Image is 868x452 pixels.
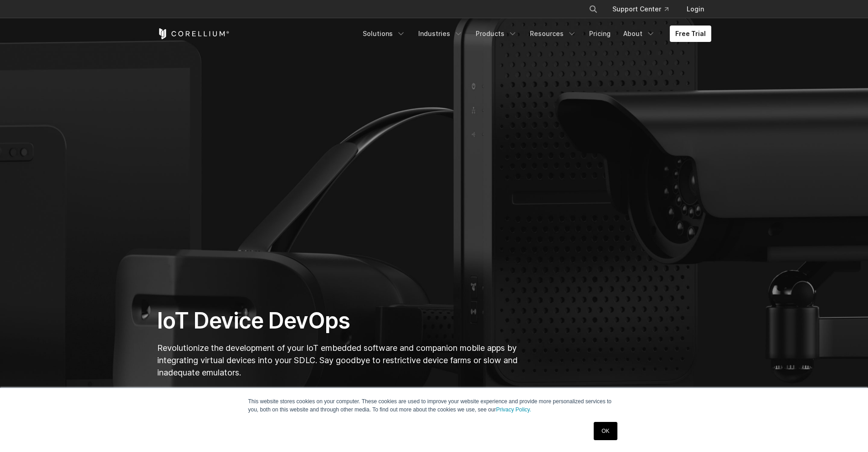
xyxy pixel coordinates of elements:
h1: IoT Device DevOps [157,307,520,334]
div: Navigation Menu [578,1,711,17]
button: Search [585,1,601,17]
a: Corellium Home [157,28,230,39]
p: This website stores cookies on your computer. These cookies are used to improve your website expe... [248,397,620,414]
a: Privacy Policy. [496,406,531,413]
a: Industries [413,26,468,42]
a: Solutions [357,26,411,42]
a: Support Center [605,1,676,17]
a: Login [679,1,711,17]
a: Resources [524,26,582,42]
a: OK [594,422,617,440]
a: About [618,26,661,42]
span: Revolutionize the development of your IoT embedded software and companion mobile apps by integrat... [157,343,518,377]
a: Pricing [584,26,616,42]
a: Free Trial [670,26,711,42]
div: Navigation Menu [357,26,711,42]
a: Products [470,26,523,42]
